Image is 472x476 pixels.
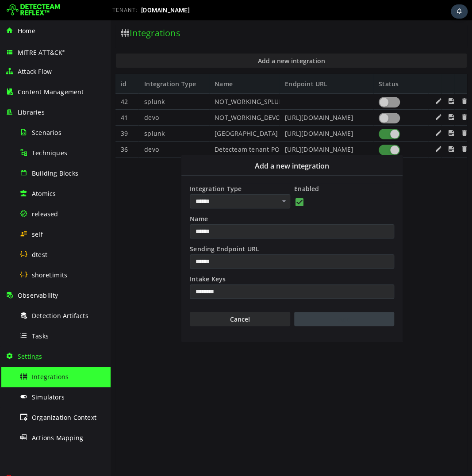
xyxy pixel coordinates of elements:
[32,271,67,279] span: shoreLimits
[184,174,194,188] button: Enabled
[32,311,88,320] span: Detection Artifacts
[78,253,284,263] label: Intake Keys
[32,189,56,198] span: Atomics
[183,163,284,173] label: Enabled
[71,135,292,155] div: Add a new integration
[32,434,83,442] span: Actions Mapping
[32,149,67,157] span: Techniques
[78,223,284,233] label: Sending Endpoint URL
[18,291,58,299] span: Observability
[7,3,60,17] img: Detecteam logo
[18,48,65,57] span: MITRE ATT&CK
[32,128,61,137] span: Scenarios
[79,292,180,306] button: Cancel
[18,27,35,35] span: Home
[32,332,49,340] span: Tasks
[78,163,180,173] label: Integration Type
[451,4,468,19] div: Task Notifications
[32,230,43,238] span: self
[32,372,69,381] span: Integrations
[62,49,65,53] sup: ®
[18,88,84,96] span: Content Management
[32,169,78,177] span: Building Blocks
[141,7,190,14] span: [DOMAIN_NAME]
[32,413,96,422] span: Organization Context
[18,352,42,361] span: Settings
[32,393,65,401] span: Simulators
[32,250,47,259] span: dtest
[18,67,52,76] span: Attack Flow
[112,7,138,13] span: TENANT:
[18,108,45,116] span: Libraries
[32,210,58,218] span: released
[70,135,292,322] div: Add a new Integration
[78,193,284,203] label: Name
[184,292,284,306] button: Add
